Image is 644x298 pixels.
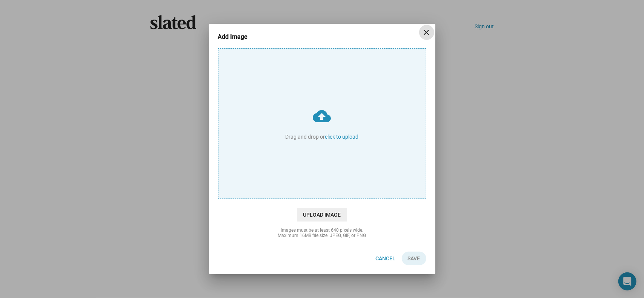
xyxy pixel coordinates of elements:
span: Save [408,252,420,265]
span: Upload Image [297,208,347,222]
h3: Add Image [218,33,258,41]
button: Cancel [370,252,402,265]
span: Cancel [376,252,396,265]
div: Images must be at least 640 pixels wide. Maximum 16MB file size. JPEG, GIF, or PNG [247,228,398,238]
button: Save [402,252,426,265]
mat-icon: close [422,28,431,37]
